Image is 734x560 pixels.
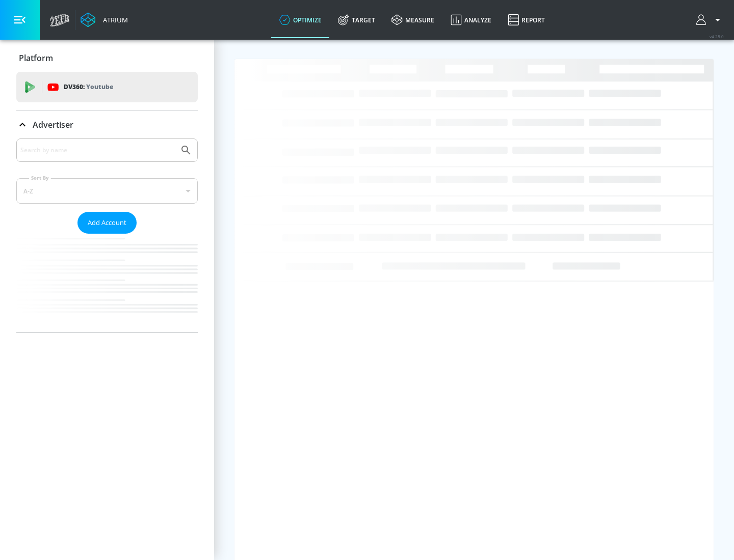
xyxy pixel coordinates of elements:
div: Platform [16,44,198,72]
p: Platform [19,52,53,64]
a: measure [383,2,442,38]
div: Advertiser [16,110,198,139]
span: Add Account [88,217,126,229]
a: Atrium [81,12,128,27]
p: DV360: [64,81,113,93]
div: Atrium [99,15,128,24]
a: Report [500,2,553,38]
div: DV360: Youtube [16,72,198,102]
label: Sort By [29,175,51,181]
a: Analyze [442,2,500,38]
a: optimize [271,2,330,38]
a: Target [330,2,383,38]
div: A-Z [16,178,198,204]
div: Advertiser [16,138,198,332]
input: Search by name [20,144,175,157]
span: v 4.28.0 [710,34,724,39]
p: Advertiser [33,119,73,130]
p: Youtube [86,81,113,92]
button: Add Account [77,212,137,234]
nav: list of Advertiser [16,234,198,332]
